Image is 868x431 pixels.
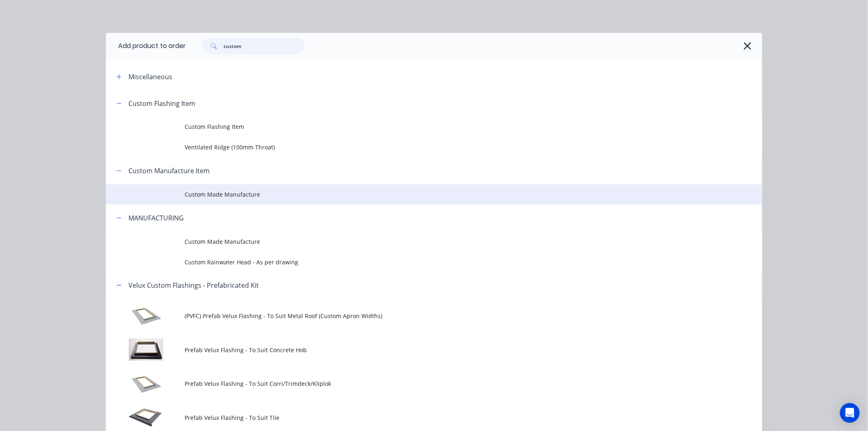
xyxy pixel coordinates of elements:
[185,258,646,266] span: Custom Rainwater Head - As per drawing
[185,312,646,320] span: (PVFC) Prefab Velux Flashing - To Suit Metal Roof (Custom Apron Widths)
[185,237,646,246] span: Custom Made Manufacture
[185,346,646,354] span: Prefab Velux Flashing - To Suit Concrete Hob
[224,38,305,54] input: Search...
[185,143,646,151] span: Ventilated Ridge (100mm Throat)
[185,413,646,422] span: Prefab Velux Flashing - To Suit Tile
[128,166,210,176] div: Custom Manufacture Item
[128,280,259,290] div: Velux Custom Flashings - Prefabricated Kit
[185,379,646,388] span: Prefab Velux Flashing - To Suit Corri/Trimdeck/Kliplok
[840,403,860,423] div: Open Intercom Messenger
[106,33,186,59] div: Add product to order
[128,213,184,223] div: MANUFACTURING
[128,72,172,82] div: Miscellaneous
[185,122,646,131] span: Custom Flashing Item
[185,190,646,199] span: Custom Made Manufacture
[128,99,195,108] div: Custom Flashing Item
